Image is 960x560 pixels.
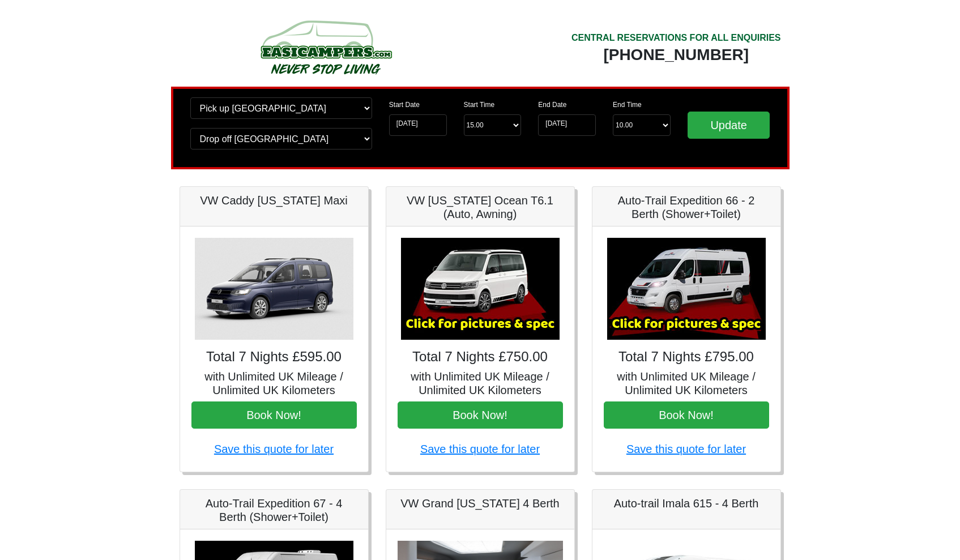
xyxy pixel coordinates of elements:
[191,401,357,429] button: Book Now!
[191,194,357,207] h5: VW Caddy [US_STATE] Maxi
[191,497,357,524] h5: Auto-Trail Expedition 67 - 4 Berth (Shower+Toilet)
[613,100,642,110] label: End Time
[401,238,560,340] img: VW California Ocean T6.1 (Auto, Awning)
[604,349,769,365] h4: Total 7 Nights £795.00
[398,497,563,510] h5: VW Grand [US_STATE] 4 Berth
[195,238,353,340] img: VW Caddy California Maxi
[389,100,420,110] label: Start Date
[538,114,596,136] input: Return Date
[398,370,563,397] h5: with Unlimited UK Mileage / Unlimited UK Kilometers
[214,443,334,455] a: Save this quote for later
[218,16,433,78] img: campers-checkout-logo.png
[464,100,495,110] label: Start Time
[604,370,769,397] h5: with Unlimited UK Mileage / Unlimited UK Kilometers
[604,401,769,429] button: Book Now!
[626,443,746,455] a: Save this quote for later
[398,349,563,365] h4: Total 7 Nights £750.00
[604,194,769,221] h5: Auto-Trail Expedition 66 - 2 Berth (Shower+Toilet)
[398,401,563,429] button: Book Now!
[571,31,781,45] div: CENTRAL RESERVATIONS FOR ALL ENQUIRIES
[398,194,563,221] h5: VW [US_STATE] Ocean T6.1 (Auto, Awning)
[604,497,769,510] h5: Auto-trail Imala 615 - 4 Berth
[420,443,540,455] a: Save this quote for later
[538,100,566,110] label: End Date
[389,114,447,136] input: Start Date
[571,45,781,65] div: [PHONE_NUMBER]
[688,112,770,139] input: Update
[191,349,357,365] h4: Total 7 Nights £595.00
[191,370,357,397] h5: with Unlimited UK Mileage / Unlimited UK Kilometers
[607,238,766,340] img: Auto-Trail Expedition 66 - 2 Berth (Shower+Toilet)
